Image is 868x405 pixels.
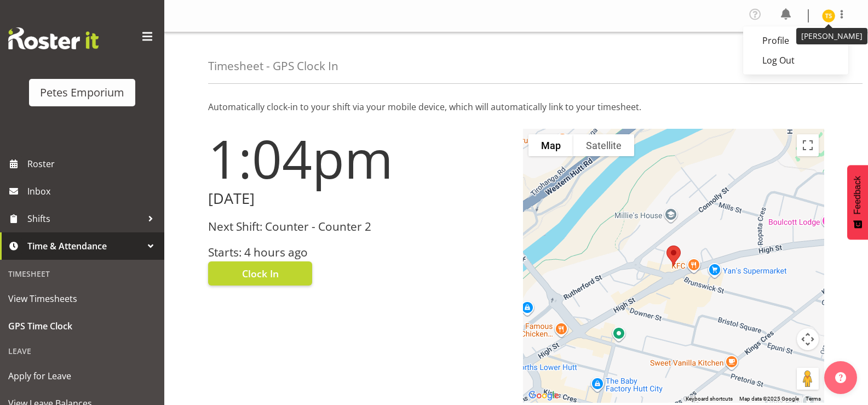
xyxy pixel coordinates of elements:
[208,261,312,286] button: Clock In
[797,368,819,390] button: Drag Pegman onto the map to open Street View
[8,290,156,307] span: View Timesheets
[208,246,510,259] h3: Starts: 4 hours ago
[27,183,159,199] span: Inbox
[573,134,634,156] button: Show satellite imagery
[208,100,824,113] p: Automatically clock-in to your shift via your mobile device, which will automatically link to you...
[526,389,562,403] img: Google
[27,238,142,254] span: Time & Attendance
[8,318,156,334] span: GPS Time Clock
[208,220,510,233] h3: Next Shift: Counter - Counter 2
[208,190,510,207] h2: [DATE]
[835,372,846,383] img: help-xxl-2.png
[3,312,162,340] a: GPS Time Clock
[242,266,279,281] span: Clock In
[8,368,156,384] span: Apply for Leave
[3,285,162,312] a: View Timesheets
[743,31,848,50] a: Profile
[686,395,733,403] button: Keyboard shortcuts
[797,328,819,350] button: Map camera controls
[208,60,338,72] h4: Timesheet - GPS Clock In
[806,396,821,402] a: Terms (opens in new tab)
[3,362,162,390] a: Apply for Leave
[27,210,142,227] span: Shifts
[3,263,162,285] div: Timesheet
[743,50,848,70] a: Log Out
[822,9,835,22] img: tamara-straker11292.jpg
[208,129,510,188] h1: 1:04pm
[528,134,573,156] button: Show street map
[40,84,124,101] div: Petes Emporium
[526,389,562,403] a: Open this area in Google Maps (opens a new window)
[27,156,159,172] span: Roster
[739,396,799,402] span: Map data ©2025 Google
[847,165,868,239] button: Feedback - Show survey
[853,176,863,214] span: Feedback
[3,340,162,362] div: Leave
[8,27,99,49] img: Rosterit website logo
[797,134,819,156] button: Toggle fullscreen view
